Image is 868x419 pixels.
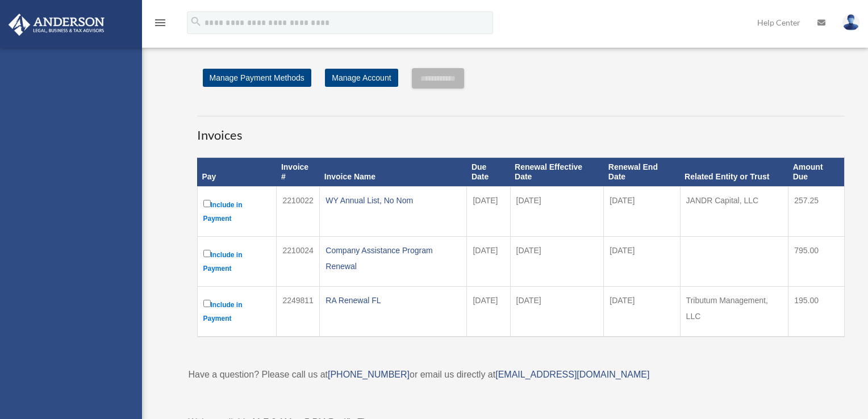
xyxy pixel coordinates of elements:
[325,292,461,308] div: RA Renewal FL
[680,187,788,237] td: JANDR Capital, LLC
[197,116,845,144] h3: Invoices
[203,300,211,307] input: Include in Payment
[510,158,604,187] th: Renewal Effective Date
[467,237,510,287] td: [DATE]
[604,187,680,237] td: [DATE]
[467,287,510,337] td: [DATE]
[277,237,320,287] td: 2210024
[5,14,108,36] img: Anderson Advisors Platinum Portal
[189,367,853,383] p: Have a question? Please call us at or email us directly at
[325,192,461,208] div: WY Annual List, No Nom
[604,237,680,287] td: [DATE]
[277,187,320,237] td: 2210022
[320,158,467,187] th: Invoice Name
[788,237,844,287] td: 795.00
[467,158,510,187] th: Due Date
[680,158,788,187] th: Related Entity or Trust
[842,14,859,31] img: User Pic
[510,237,604,287] td: [DATE]
[277,158,320,187] th: Invoice #
[203,198,271,225] label: Include in Payment
[788,287,844,337] td: 195.00
[203,248,271,275] label: Include in Payment
[510,187,604,237] td: [DATE]
[153,16,167,30] i: menu
[197,158,277,187] th: Pay
[203,298,271,325] label: Include in Payment
[604,287,680,337] td: [DATE]
[328,370,410,379] a: [PHONE_NUMBER]
[190,15,202,28] i: search
[203,200,211,207] input: Include in Payment
[325,69,398,87] a: Manage Account
[680,287,788,337] td: Tributum Management, LLC
[788,187,844,237] td: 257.25
[495,370,649,379] a: [EMAIL_ADDRESS][DOMAIN_NAME]
[510,287,604,337] td: [DATE]
[277,287,320,337] td: 2249811
[604,158,680,187] th: Renewal End Date
[203,250,211,257] input: Include in Payment
[788,158,844,187] th: Amount Due
[325,242,461,274] div: Company Assistance Program Renewal
[203,69,311,87] a: Manage Payment Methods
[153,20,167,30] a: menu
[467,187,510,237] td: [DATE]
